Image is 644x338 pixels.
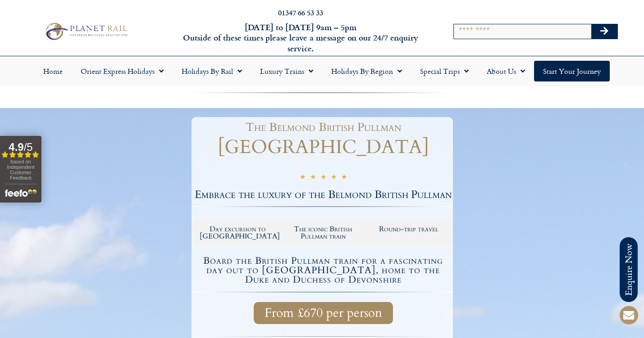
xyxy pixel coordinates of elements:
[310,173,316,183] i: ★
[254,302,393,324] a: From £670 per person
[194,138,453,157] h1: [GEOGRAPHIC_DATA]
[331,173,337,183] i: ★
[173,61,251,81] a: Holidays by Rail
[265,307,382,319] span: From £670 per person
[534,61,610,81] a: Start your Journey
[320,173,326,183] i: ★
[72,61,173,81] a: Orient Express Holidays
[34,61,72,81] a: Home
[478,61,534,81] a: About Us
[195,256,452,284] h4: Board the British Pullman train for a fascinating day out to [GEOGRAPHIC_DATA], home to the Duke ...
[322,61,411,81] a: Holidays by Region
[42,21,130,42] img: Planet Rail Train Holidays Logo
[278,7,323,18] a: 01347 66 53 33
[194,189,453,200] h2: Embrace the luxury of the Belmond British Pullman
[370,225,447,233] h2: Round-trip travel
[251,61,322,81] a: Luxury Trains
[591,24,617,39] button: Search
[285,225,361,240] h2: The iconic British Pullman train
[200,225,276,240] h2: Day excursion to [GEOGRAPHIC_DATA]
[300,173,306,183] i: ★
[198,122,448,133] h1: The Belmond British Pullman
[341,173,347,183] i: ★
[411,61,478,81] a: Special Trips
[300,171,347,183] div: 5/5
[174,22,427,54] h6: [DATE] to [DATE] 9am – 5pm Outside of these times please leave a message on our 24/7 enquiry serv...
[5,61,639,81] nav: Menu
